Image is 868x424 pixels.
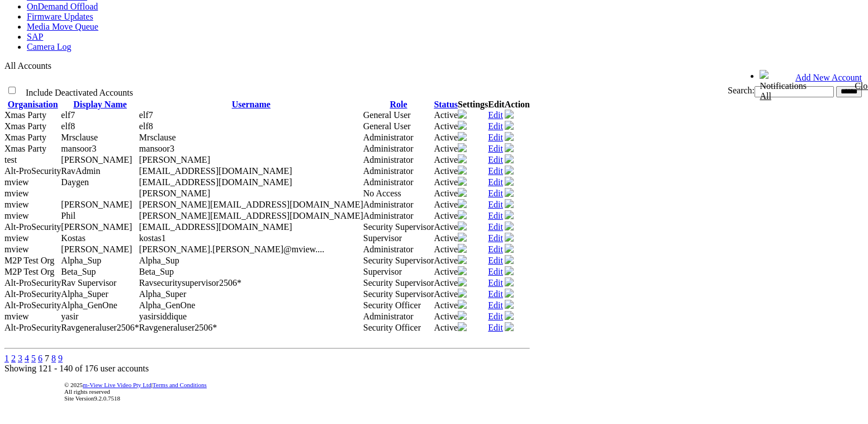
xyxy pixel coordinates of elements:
div: Site Version [64,395,862,402]
img: user-active-green-icon.svg [505,177,514,186]
div: Search: [423,86,862,97]
td: Active [434,121,458,132]
td: General User [363,110,434,121]
a: SAP [27,32,43,41]
td: Active [434,233,458,244]
span: M2P Test Org [4,256,54,265]
a: Camera Log [27,42,72,51]
span: Alpha_GenOne [139,300,195,310]
td: Security Officer [363,322,434,333]
td: Active [434,311,458,322]
span: Contact Method: SMS and Email [61,121,75,131]
span: rav@mview.com.au [139,166,292,176]
span: Beta_Sup [139,267,174,276]
td: Active [434,166,458,177]
td: General User [363,121,434,132]
td: Active [434,132,458,143]
img: camera24.png [458,244,467,253]
a: Deactivate [505,178,514,187]
img: camera24.png [458,233,467,242]
span: Alt-ProSecurity [4,166,61,176]
span: Alpha_Sup [139,256,179,265]
a: m-View Live Video Pty Ltd [83,381,151,388]
td: Active [434,177,458,188]
span: Ravsecuritysupervisor2506* [139,278,241,288]
td: Active [434,289,458,300]
span: Contact Method: SMS and Email [61,233,86,243]
a: Role [390,100,407,109]
span: elf7 [139,110,153,120]
a: Edit [488,166,503,176]
td: Active [434,110,458,121]
img: bell24.png [760,70,769,79]
a: Edit [488,155,503,164]
td: Active [434,244,458,255]
th: Settings [458,100,488,110]
img: user-active-green-icon.svg [505,266,514,275]
a: Deactivate [505,167,514,176]
span: Mrsclause [139,133,176,142]
span: matt@mview.com.au [139,222,292,232]
span: Contact Method: SMS and Email [61,110,75,120]
img: camera24.png [458,188,467,197]
a: Deactivate [505,200,514,210]
span: Contact Method: SMS and Email [61,289,108,299]
td: Administrator [363,244,434,255]
td: Administrator [363,177,434,188]
img: camera24.png [458,277,467,286]
a: Status [434,100,458,109]
td: Active [434,277,458,289]
a: Deactivate [505,279,514,288]
img: user-active-green-icon.svg [505,322,514,331]
img: camera24.png [458,166,467,175]
a: Deactivate [505,312,514,322]
span: Contact Method: SMS and Email [61,144,96,153]
a: Organisation [8,100,58,109]
img: user-active-green-icon.svg [505,311,514,320]
td: Active [434,188,458,199]
img: user-active-green-icon.svg [505,255,514,264]
td: Administrator [363,132,434,143]
span: Alt-ProSecurity [4,323,61,332]
a: Edit [488,200,503,209]
a: Edit [488,323,503,332]
img: user-active-green-icon.svg [505,121,514,130]
th: Edit [488,100,504,110]
img: user-active-green-icon.svg [505,143,514,152]
span: Contact Method: SMS and Email [61,323,139,332]
span: mansoor3 [139,144,174,153]
a: Firmware Updates [27,12,93,21]
img: camera24.png [458,177,467,186]
img: camera24.png [458,322,467,331]
a: Edit [488,144,503,153]
span: Alt-ProSecurity [4,289,61,299]
span: daygen.local@mview.com.au [139,177,292,187]
img: user-active-green-icon.svg [505,233,514,242]
img: camera24.png [458,199,467,208]
img: user-active-green-icon.svg [505,166,514,175]
span: Xmas Party [4,121,46,131]
img: user-active-green-icon.svg [505,222,514,230]
td: Active [434,222,458,233]
span: test [4,155,17,164]
td: Administrator [363,199,434,210]
td: Active [434,266,458,277]
img: user-active-green-icon.svg [505,210,514,219]
a: 6 [38,354,42,363]
span: mview [4,200,29,209]
span: Contact Method: SMS and Email [61,278,116,288]
a: Deactivate [505,133,514,143]
span: All Accounts [4,61,51,70]
img: user-active-green-icon.svg [505,277,514,286]
a: 9 [58,354,63,363]
td: Active [434,210,458,222]
div: © 2025 | All rights reserved [64,381,862,402]
a: Deactivate [505,267,514,277]
img: user-active-green-icon.svg [505,110,514,119]
a: Edit [488,222,503,232]
a: 8 [51,354,56,363]
img: camera24.png [458,132,467,141]
a: Deactivate [505,256,514,266]
img: camera24.png [458,210,467,219]
a: Edit [488,244,503,254]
